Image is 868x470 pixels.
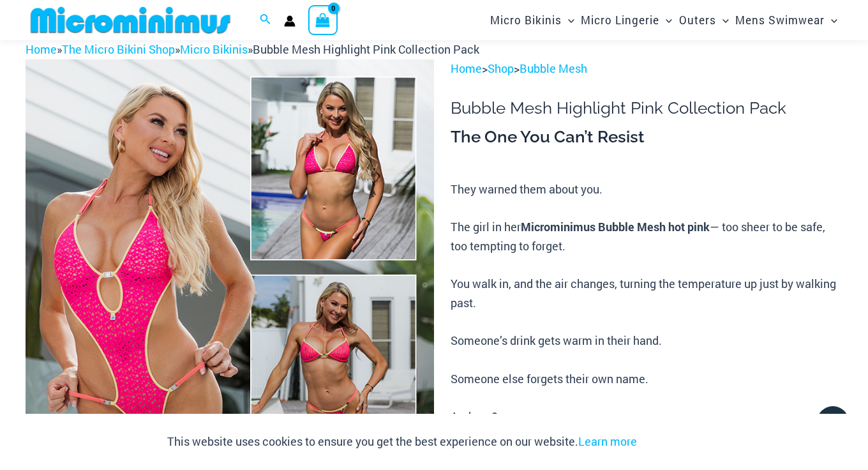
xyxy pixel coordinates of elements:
[308,5,338,34] a: View Shopping Cart, empty
[676,4,732,36] a: OutersMenu ToggleMenu Toggle
[180,42,248,57] a: Micro Bikinis
[520,61,587,76] a: Bubble Mesh
[451,59,842,79] p: > >
[62,42,175,57] a: The Micro Bikini Shop
[487,4,578,36] a: Micro BikinisMenu ToggleMenu Toggle
[647,427,701,457] button: Accept
[825,4,837,36] span: Menu Toggle
[485,2,842,38] nav: Site Navigation
[284,15,296,27] a: Account icon link
[26,6,236,34] img: MM SHOP LOGO FLAT
[521,219,710,234] b: Microminimus Bubble Mesh hot pink
[26,42,479,57] span: » » »
[167,432,637,451] p: This website uses cookies to ensure you get the best experience on our website.
[679,4,716,36] span: Outers
[578,434,637,449] a: Learn more
[735,4,825,36] span: Mens Swimwear
[451,61,482,76] a: Home
[732,4,841,36] a: Mens SwimwearMenu ToggleMenu Toggle
[260,12,271,29] a: Search icon link
[26,42,57,57] a: Home
[659,4,672,36] span: Menu Toggle
[716,4,729,36] span: Menu Toggle
[451,126,842,148] h3: The One You Can’t Resist
[578,4,675,36] a: Micro LingerieMenu ToggleMenu Toggle
[581,4,659,36] span: Micro Lingerie
[490,4,562,36] span: Micro Bikinis
[253,42,479,57] span: Bubble Mesh Highlight Pink Collection Pack
[488,61,514,76] a: Shop
[451,98,842,118] h1: Bubble Mesh Highlight Pink Collection Pack
[562,4,574,36] span: Menu Toggle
